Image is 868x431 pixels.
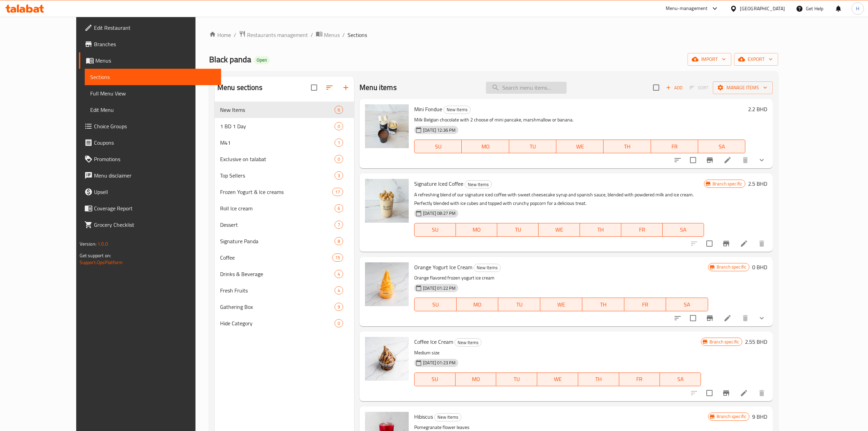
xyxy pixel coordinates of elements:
[215,282,354,299] div: Fresh Fruits4
[220,221,335,229] span: Dessert
[220,171,335,180] span: Top Sellers
[79,151,221,167] a: Promotions
[435,413,461,421] span: New Items
[420,285,458,291] span: [DATE] 01:22 PM
[239,30,308,39] a: Restaurants management
[85,85,221,102] a: Full Menu View
[710,181,745,187] span: Branch specific
[335,106,343,114] div: items
[254,57,270,63] span: Open
[537,373,578,386] button: WE
[335,320,343,327] span: 0
[582,298,624,311] button: TH
[417,374,453,384] span: SU
[737,310,754,326] button: delete
[540,374,575,384] span: WE
[94,122,216,130] span: Choice Groups
[752,412,767,421] h6: 9 BHD
[307,80,321,95] span: Select all sections
[85,102,221,118] a: Edit Menu
[220,286,335,295] div: Fresh Fruits
[342,31,345,39] li: /
[501,300,538,310] span: TU
[723,156,732,164] a: Edit menu item
[651,140,698,153] button: FR
[365,104,409,148] img: Mini Fondue
[497,223,539,237] button: TU
[335,205,343,212] span: 6
[220,188,332,196] div: Frozen Yogurt & Ice creams
[215,151,354,167] div: Exclusive on talabat0
[702,386,717,400] span: Select to update
[693,55,726,64] span: import
[702,236,717,251] span: Select to update
[624,298,666,311] button: FR
[79,52,221,69] a: Menus
[456,373,497,386] button: MO
[663,82,685,93] span: Add item
[215,102,354,118] div: New Items6
[365,262,409,306] img: Orange Yogurt Ice Cream
[414,337,453,347] span: Coffee Ice Cream
[97,239,108,248] span: 1.0.0
[748,179,767,188] h6: 2.5 BHD
[499,374,534,384] span: TU
[496,373,537,386] button: TU
[220,270,335,278] span: Drinks & Beverage
[474,264,500,272] span: New Items
[414,191,704,208] p: A refreshing blend of our signature iced coffee with sweet cheesecake syrup and spanish sauce, bl...
[80,239,96,248] span: Version:
[335,172,343,179] span: 3
[624,225,660,235] span: FR
[220,155,335,163] div: Exclusive on talabat
[94,204,216,212] span: Coverage Report
[458,374,494,384] span: MO
[663,374,698,384] span: SA
[220,106,335,114] div: New Items
[686,153,700,167] span: Select to update
[541,225,577,235] span: WE
[220,253,332,262] span: Coffee
[333,254,343,261] span: 15
[583,225,619,235] span: TH
[456,223,497,237] button: MO
[215,299,354,315] div: Gathering Box9
[660,373,701,386] button: SA
[666,298,708,311] button: SA
[79,36,221,52] a: Branches
[365,337,409,381] img: Coffee Ice Cream
[702,152,718,168] button: Branch-specific-item
[335,237,343,245] div: items
[688,53,731,66] button: import
[685,82,713,93] span: Select section first
[254,56,270,64] div: Open
[543,300,580,310] span: WE
[332,188,343,196] div: items
[215,167,354,184] div: Top Sellers3
[417,225,453,235] span: SU
[740,55,773,64] span: export
[455,338,482,347] div: New Items
[486,82,567,94] input: search
[220,237,335,245] span: Signature Panda
[335,270,343,278] div: items
[434,413,461,421] div: New Items
[420,210,458,217] span: [DATE] 08:27 PM
[335,123,343,130] span: 0
[79,200,221,217] a: Coverage Report
[215,233,354,249] div: Signature Panda8
[348,31,367,39] span: Sections
[713,81,773,94] button: Manage items
[414,179,463,189] span: Signature Iced Coffee
[79,19,221,36] a: Edit Restaurant
[90,73,216,81] span: Sections
[335,204,343,212] div: items
[740,389,748,397] a: Edit menu item
[663,223,704,237] button: SA
[85,69,221,85] a: Sections
[723,314,732,322] a: Edit menu item
[669,310,686,326] button: sort-choices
